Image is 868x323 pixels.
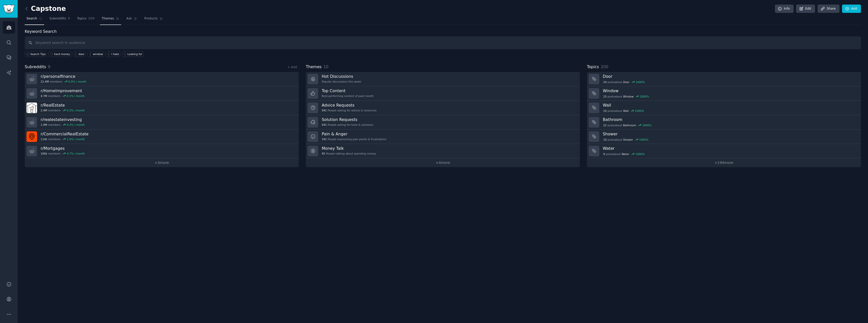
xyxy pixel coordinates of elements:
a: Search [25,15,44,25]
div: People asking for advice & resources [322,109,376,112]
span: Bathroom [623,123,636,127]
span: Door [623,80,630,84]
span: 1.9M [41,123,47,127]
div: 0.2 % / month [67,109,85,112]
div: 1.6 % / month [67,137,85,141]
div: members [41,94,85,98]
a: Products [143,15,165,25]
div: People expressing pain points & frustrations [322,137,386,141]
a: Subreddits9 [48,15,72,25]
div: post s about [603,94,649,99]
div: 1000 % [642,123,652,127]
div: 1000 % [635,152,645,156]
div: 1000 % [640,95,649,98]
span: 21.4M [41,80,49,83]
a: r/CommercialRealEstate114kmembers1.6% / month [25,130,299,144]
span: 24 [603,80,607,84]
h3: Money Talk [322,146,376,151]
span: 200 [601,64,608,69]
div: hard money [54,52,70,56]
a: Hot DiscussionsPopular discussions this week [306,72,580,86]
h3: Solution Requests [322,117,373,122]
a: Window15postsaboutWindow1000% [587,86,861,101]
span: 941 [322,109,327,112]
a: r/Mortgages106kmembers4.7% / month [25,144,299,158]
a: door [73,51,86,57]
span: 4.7M [41,94,47,98]
div: 1000 % [636,80,645,84]
span: Window [623,95,634,98]
h3: r/ realestateinvesting [41,117,85,122]
span: Themes [102,16,114,21]
div: post s about [603,80,645,84]
a: r/personalfinance21.4Mmembers0.0% / month [25,72,299,86]
div: door [78,52,85,56]
a: I hate [106,51,120,57]
a: Share [818,5,839,13]
h3: Window [603,88,857,93]
a: r/RealEstate2.4Mmembers0.2% / month [25,101,299,115]
span: Shower [623,138,633,141]
div: Popular discussions this week [322,80,361,83]
h3: r/ RealEstate [41,103,85,108]
span: Subreddits [25,64,46,70]
a: Ask [125,15,139,25]
div: post s about [603,152,645,156]
a: Shower10postsaboutShower1000% [587,130,861,144]
div: Best-performing content of past month [322,94,374,98]
span: Products [144,16,158,21]
span: 10 [603,138,607,141]
a: +194more [587,158,861,167]
a: Themes [100,15,121,25]
button: Search Tips [25,51,47,57]
h3: r/ CommercialRealEstate [41,131,89,137]
span: Search Tips [30,52,46,56]
span: Ask [126,16,132,21]
h2: Capstone [25,5,66,13]
span: 106k [41,152,47,155]
span: 200 [88,16,95,21]
div: Looking for [127,52,142,56]
span: Topics [77,16,86,21]
label: Keyword Search [25,29,57,34]
a: hard money [48,51,71,57]
div: members [41,137,89,141]
a: Info [775,5,794,13]
span: 22 [603,123,607,127]
img: CommercialRealEstate [26,131,37,142]
a: Topics200 [75,15,96,25]
a: r/realestateinvesting1.9Mmembers0.2% / month [25,115,299,130]
h3: Top Content [322,88,374,93]
h3: r/ personalfinance [41,74,86,79]
div: 0.1 % / month [67,94,85,98]
img: RealEstate [26,103,37,113]
div: window [93,52,103,56]
div: I hate [111,52,119,56]
a: Edit [796,5,815,13]
a: Pain & Anger341People expressing pain points & frustrations [306,130,580,144]
a: window [87,51,104,57]
span: 10 [603,109,607,113]
span: Water [621,152,629,156]
span: 15 [603,95,607,98]
div: members [41,109,85,112]
h3: r/ Mortgages [41,146,85,151]
div: post s about [603,109,645,113]
span: Subreddits [49,16,66,21]
a: Door24postsaboutDoor1000% [587,72,861,86]
span: Topics [587,64,599,70]
div: post s about [603,123,652,128]
div: post s about [603,137,649,142]
span: Wall [623,109,629,113]
span: Themes [306,64,322,70]
div: members [41,80,86,83]
a: + Add [287,65,297,69]
span: 341 [322,137,327,141]
a: r/HomeImprovement4.7Mmembers0.1% / month [25,86,299,101]
div: People asking for tools & solutions [322,123,373,127]
a: Solution Requests441People asking for tools & solutions [306,115,580,130]
span: 10 [323,64,329,69]
div: members [41,152,85,155]
span: 114k [41,137,47,141]
h3: Bathroom [603,117,857,122]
